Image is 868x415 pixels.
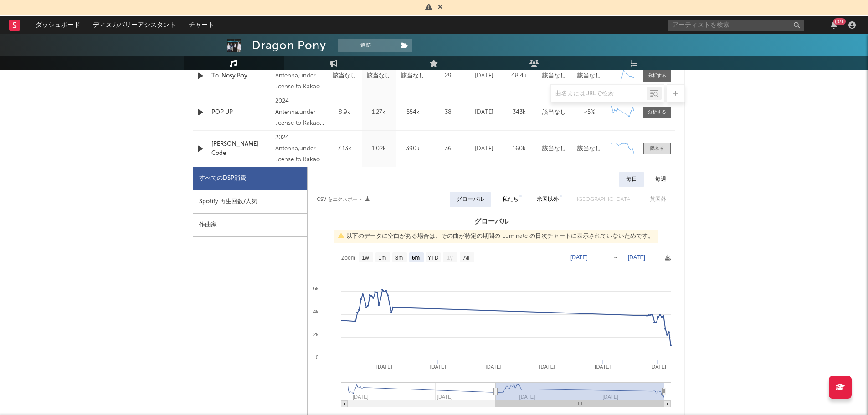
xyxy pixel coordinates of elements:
div: 554k [398,108,428,117]
div: {0/+ [833,18,846,25]
div: 該当なし [574,72,605,81]
text: 3m [395,255,403,261]
div: 2024 Antenna,under license to Kakao Entertainment [275,96,325,129]
div: Dragon Pony [252,39,326,52]
text: 2k [313,332,318,337]
div: 160k [504,144,534,154]
div: グローバル [457,194,484,205]
div: 毎日 [619,172,644,187]
text: [DATE] [650,364,666,369]
h3: グローバル [308,216,675,227]
div: 2024 Antenna,under license to Kakao Entertainment [275,133,325,165]
text: [DATE] [430,364,446,369]
button: CSV をエクスポート [317,197,370,202]
text: 6m [411,255,419,261]
text: All [463,255,469,261]
a: ダッシュボード [29,16,87,34]
text: [DATE] [376,364,392,369]
text: [DATE] [485,364,501,369]
input: アーティストを検索 [668,20,804,31]
div: 38 [432,108,464,117]
text: 6k [313,286,318,291]
text: 1w [362,255,369,261]
text: [DATE] [539,364,555,369]
text: 1y [447,255,452,261]
text: → [613,254,618,261]
div: 343k [504,108,534,117]
div: 1.02k [364,144,394,154]
div: 該当なし [398,72,428,81]
div: 36 [432,144,464,154]
div: 米国以外 [537,194,559,205]
div: 48.4k [504,72,534,81]
text: 1m [378,255,386,261]
div: すべてのDSP消費 [199,173,246,184]
div: 1.27k [364,108,394,117]
div: 該当なし [539,144,570,154]
a: ディスカバリーアシスタント [87,16,182,34]
div: 作曲家 [193,214,307,237]
text: [DATE] [595,364,611,369]
text: Zoom [341,255,355,261]
div: 該当なし [364,72,394,81]
div: 該当なし [330,72,360,81]
text: YTD [427,255,438,261]
span: 却下する [437,4,443,11]
div: [DATE] [469,144,499,154]
div: 7.13k [330,144,360,154]
text: [DATE] [570,254,588,261]
a: チャート [182,16,221,34]
div: 私たち [502,194,519,205]
div: 毎週 [648,172,673,187]
div: 該当なし [539,108,570,117]
text: 0 [315,354,318,360]
div: 該当なし [574,144,605,154]
a: POP UP [211,108,271,117]
input: 曲名またはURLで検索 [551,90,647,97]
div: 以下のデータに空白がある場合は、その曲が特定の期間の Luminate の日次チャートに表示されていないためです。 [334,230,658,243]
div: 29 [432,72,464,81]
text: 4k [313,309,318,314]
div: 該当なし [539,72,570,81]
text: [DATE] [628,254,645,261]
div: 2025 Antenna,under license to Kakao Entertainment [275,60,325,92]
a: To. Nosy Boy [211,72,271,81]
div: [DATE] [469,108,499,117]
a: [PERSON_NAME] Code [211,140,271,158]
div: <5% [574,108,605,117]
div: すべてのDSP消費 [193,167,307,190]
button: {0/+ [831,21,837,29]
div: 8.9k [330,108,360,117]
button: 追跡 [338,39,395,52]
div: Spotify 再生回数/人気 [193,190,307,214]
div: 390k [398,144,428,154]
div: [DATE] [469,72,499,81]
